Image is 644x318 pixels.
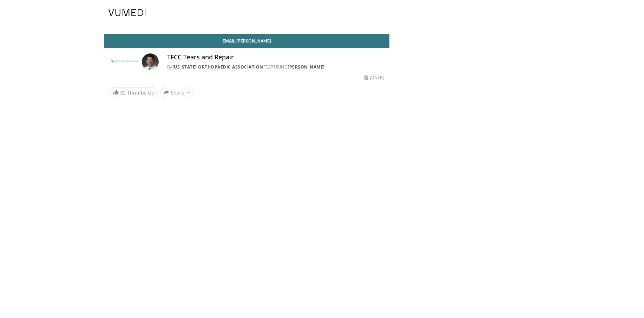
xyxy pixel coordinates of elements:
a: Email [PERSON_NAME] [104,34,389,48]
span: 32 [120,89,126,96]
div: [DATE] [364,74,383,81]
a: 32 Thumbs Up [110,87,158,98]
img: California Orthopaedic Association [110,53,139,70]
a: [PERSON_NAME] [288,64,325,70]
button: Share [160,87,193,98]
h4: TFCC Tears and Repair [167,53,384,61]
img: Avatar [142,53,159,70]
img: VuMedi Logo [109,9,146,16]
a: [US_STATE] Orthopaedic Association [172,64,263,70]
div: By FEATURING [167,64,384,70]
